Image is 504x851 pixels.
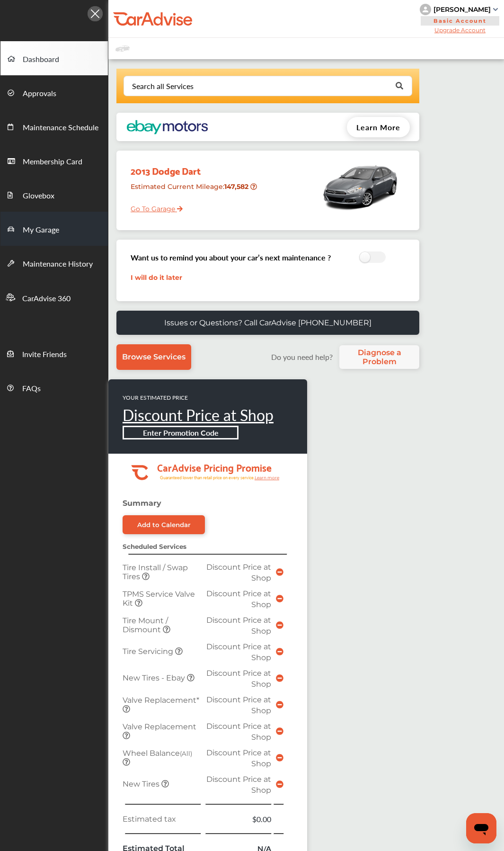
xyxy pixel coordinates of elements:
[206,589,271,609] span: Discount Price at Shop
[116,344,191,370] a: Browse Services
[206,695,271,715] span: Discount Price at Shop
[157,458,272,475] tspan: CarAdvise Pricing Promise
[22,349,67,361] span: Invite Friends
[116,311,419,335] a: Issues or Questions? Call CarAdvise [PHONE_NUMBER]
[493,8,498,11] img: sCxJUJ+qAmfqhQGDUl18vwLg4ZYJ6CxN7XmbOMBAAAAAElFTkSuQmCC
[23,122,98,134] span: Maintenance Schedule
[466,813,496,843] iframe: Button to launch messaging window
[164,318,371,327] p: Issues or Questions? Call CarAdvise [PHONE_NUMBER]
[255,475,280,480] tspan: Learn more
[339,345,419,369] a: Diagnose a Problem
[123,749,192,758] span: Wheel Balance
[0,41,108,75] a: Dashboard
[224,182,250,191] strong: 147,582
[123,515,205,534] a: Add to Calendar
[206,748,271,768] span: Discount Price at Shop
[137,521,191,529] div: Add to Calendar
[132,82,194,90] div: Search all Services
[123,647,175,656] span: Tire Servicing
[123,779,161,788] span: New Tires
[124,179,262,203] div: Estimated Current Mileage :
[420,27,500,34] span: Upgrade Account
[123,722,196,731] span: Valve Replacement
[131,273,182,282] a: I will do it later
[0,109,108,143] a: Maintenance Schedule
[23,54,59,66] span: Dashboard
[344,348,415,366] span: Diagnose a Problem
[122,352,186,361] span: Browse Services
[123,499,161,508] strong: Summary
[22,383,41,395] span: FAQs
[320,155,400,217] img: mobile_8261_st0640_046.jpg
[356,122,400,133] span: Learn More
[124,155,262,179] div: 2013 Dodge Dart
[143,427,219,438] b: Enter Promotion Code
[0,246,108,280] a: Maintenance History
[206,563,271,582] span: Discount Price at Shop
[433,5,491,14] div: [PERSON_NAME]
[123,673,187,682] span: New Tires - Ebay
[206,775,271,795] span: Discount Price at Shop
[123,563,188,581] span: Tire Install / Swap Tires
[123,394,274,402] p: YOUR ESTIMATED PRICE
[123,590,195,608] span: TPMS Service Valve Kit
[160,475,255,481] tspan: Guaranteed lower than retail price on every service.
[123,616,168,634] span: Tire Mount / Dismount
[420,4,431,15] img: knH8PDtVvWoAbQRylUukY18CTiRevjo20fAtgn5MLBQj4uumYvk2MzTtcAIzfGAtb1XOLVMAvhLuqoNAbL4reqehy0jehNKdM...
[23,258,93,270] span: Maintenance History
[131,252,331,263] h3: Want us to remind you about your car’s next maintenance ?
[22,293,71,305] span: CarAdvise 360
[23,156,82,168] span: Membership Card
[123,543,186,550] strong: Scheduled Services
[124,197,183,215] a: Go To Garage
[206,616,271,636] span: Discount Price at Shop
[0,143,108,178] a: Membership Card
[203,811,274,827] td: $0.00
[421,16,499,26] span: Basic Account
[123,696,199,705] span: Valve Replacement*
[206,642,271,662] span: Discount Price at Shop
[88,6,103,21] img: Icon.5fd9dcc7.svg
[120,811,203,827] td: Estimated tax
[23,190,54,202] span: Glovebox
[266,351,337,362] label: Do you need help?
[115,43,130,54] img: placeholder_car.fcab19be.svg
[180,750,192,757] small: (All)
[0,212,108,246] a: My Garage
[206,669,271,689] span: Discount Price at Shop
[0,178,108,212] a: Glovebox
[23,88,56,100] span: Approvals
[23,224,59,236] span: My Garage
[206,722,271,742] span: Discount Price at Shop
[123,404,274,426] a: Discount Price at Shop
[0,75,108,109] a: Approvals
